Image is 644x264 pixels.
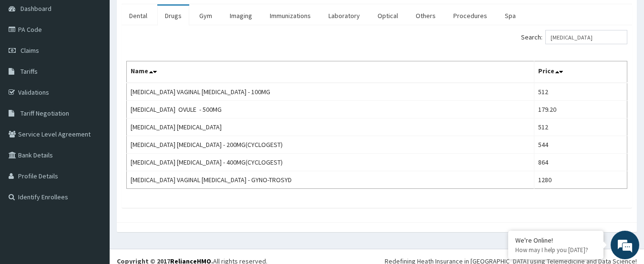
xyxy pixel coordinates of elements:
input: Search: [545,30,627,44]
a: Dental [122,6,155,26]
a: Drugs [157,6,189,26]
div: Chat with us now [50,53,160,66]
span: We're online! [55,74,132,170]
td: [MEDICAL_DATA] VAGINAL [MEDICAL_DATA] - 100MG [127,83,534,101]
a: Optical [370,6,406,26]
a: Spa [497,6,523,26]
td: 544 [534,136,627,154]
label: Search: [521,30,627,44]
td: [MEDICAL_DATA] [MEDICAL_DATA] - 200MG(CYCLOGEST) [127,136,534,154]
span: Tariff Negotiation [20,109,69,117]
span: Claims [20,46,39,55]
textarea: Type your message and hit 'Enter' [5,169,182,202]
span: Dashboard [20,4,51,13]
a: Laboratory [321,6,368,26]
a: Procedures [446,6,495,26]
td: 864 [534,154,627,171]
p: How may I help you today? [515,246,596,254]
td: [MEDICAL_DATA] [MEDICAL_DATA] [127,118,534,136]
td: 512 [534,118,627,136]
a: Imaging [222,6,260,26]
a: Others [408,6,443,26]
div: Minimize live chat window [156,5,179,28]
td: 179.20 [534,101,627,118]
div: We're Online! [515,236,596,244]
span: Tariffs [20,67,38,76]
td: [MEDICAL_DATA] OVULE - 500MG [127,101,534,118]
td: [MEDICAL_DATA] [MEDICAL_DATA] - 400MG(CYCLOGEST) [127,154,534,171]
th: Price [534,61,627,83]
td: 1280 [534,171,627,189]
a: Immunizations [262,6,318,26]
td: [MEDICAL_DATA] VAGINAL [MEDICAL_DATA] - GYNO-TROSYD [127,171,534,189]
a: Gym [192,6,220,26]
img: d_794563401_company_1708531726252_794563401 [18,48,39,71]
th: Name [127,61,534,83]
td: 512 [534,83,627,101]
